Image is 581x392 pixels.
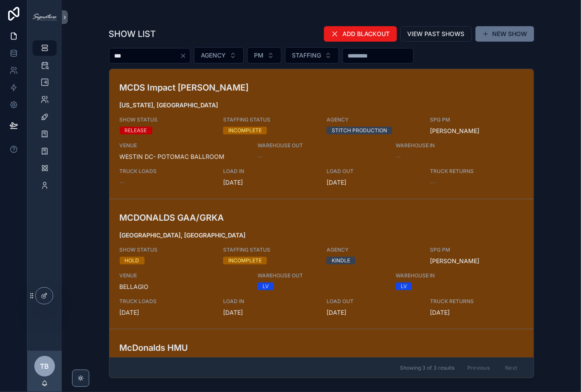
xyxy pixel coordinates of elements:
[254,51,264,60] span: PM
[109,28,156,40] h1: SHOW LIST
[430,308,523,317] span: [DATE]
[201,51,226,60] span: AGENCY
[180,52,190,59] button: Clear
[120,81,385,94] h3: MCDS Impact [PERSON_NAME]
[430,168,523,175] span: TRUCK RETURNS
[40,361,49,371] span: TB
[223,168,316,175] span: LOAD IN
[327,298,420,305] span: LOAD OUT
[120,101,218,109] strong: [US_STATE], [GEOGRAPHIC_DATA]
[194,47,244,64] button: Select Button
[109,69,534,199] a: MCDS Impact [PERSON_NAME][US_STATE], [GEOGRAPHIC_DATA]SHOW STATUSRELEASESTAFFING STATUSINCOMPLETE...
[33,14,57,21] img: App logo
[257,152,263,161] span: --
[223,298,316,305] span: LOAD IN
[120,116,213,123] span: SHOW STATUS
[263,283,269,290] div: LV
[332,127,387,134] div: STITCH PRODUCTION
[120,272,248,279] span: VENUE
[430,257,479,265] a: [PERSON_NAME]
[223,116,316,123] span: STAFFING STATUS
[396,152,401,161] span: --
[120,298,213,305] span: TRUCK LOADS
[120,168,213,175] span: TRUCK LOADS
[120,178,125,187] span: --
[223,246,316,253] span: STAFFING STATUS
[125,257,139,264] div: HOLD
[120,152,248,161] span: WESTIN DC- POTOMAC BALLROOM
[257,272,385,279] span: WAREHOUSE OUT
[401,283,407,290] div: LV
[332,257,350,264] div: KINDLE
[430,298,523,305] span: TRUCK RETURNS
[228,257,262,264] div: INCOMPLETE
[400,26,472,42] button: VIEW PAST SHOWS
[292,51,321,60] span: STAFFING
[396,142,489,149] span: WAREHOUSE IN
[324,26,397,42] button: ADD BLACKOUT
[257,142,385,149] span: WAREHOUSE OUT
[125,127,147,134] div: RELEASE
[120,211,385,224] h3: MCDONALDS GAA/GRKA
[400,365,454,371] span: Showing 3 of 3 results
[343,30,390,38] span: ADD BLACKOUT
[327,168,420,175] span: LOAD OUT
[475,26,534,42] button: NEW SHOW
[120,308,213,317] span: [DATE]
[120,283,248,291] span: BELLAGIO
[430,127,479,135] a: [PERSON_NAME]
[430,178,435,187] span: --
[430,246,523,253] span: SPG PM
[223,308,316,317] span: [DATE]
[247,47,281,64] button: Select Button
[327,246,420,253] span: AGENCY
[327,116,420,123] span: AGENCY
[396,272,489,279] span: WAREHOUSE IN
[120,231,246,239] strong: [GEOGRAPHIC_DATA], [GEOGRAPHIC_DATA]
[430,116,523,123] span: SPG PM
[120,341,385,354] h3: McDonalds HMU
[109,199,534,329] a: MCDONALDS GAA/GRKA[GEOGRAPHIC_DATA], [GEOGRAPHIC_DATA]SHOW STATUSHOLDSTAFFING STATUSINCOMPLETEAGE...
[120,246,213,253] span: SHOW STATUS
[327,308,420,317] span: [DATE]
[327,178,420,187] span: [DATE]
[228,127,262,134] div: INCOMPLETE
[285,47,339,64] button: Select Button
[223,178,316,187] span: [DATE]
[408,30,465,38] span: VIEW PAST SHOWS
[27,34,62,204] div: scrollable content
[120,142,248,149] span: VENUE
